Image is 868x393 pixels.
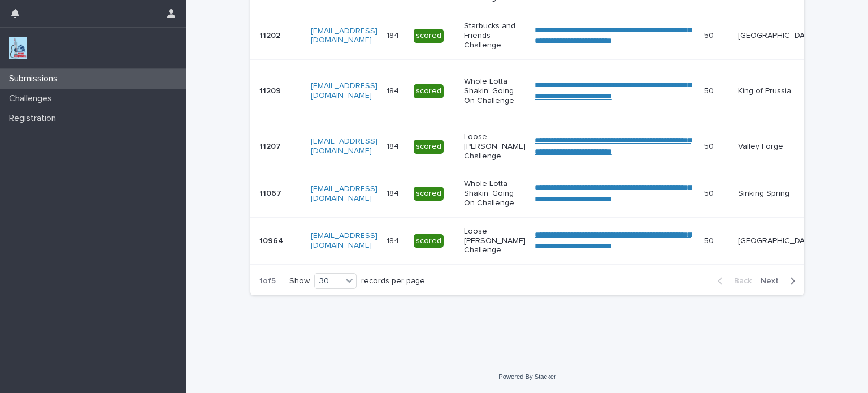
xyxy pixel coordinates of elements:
p: King of Prussia [738,87,816,96]
a: [EMAIL_ADDRESS][DOMAIN_NAME] [311,82,377,100]
p: 50 [704,29,716,41]
p: 10964 [259,234,285,246]
p: Loose [PERSON_NAME] Challenge [464,132,526,161]
a: [EMAIL_ADDRESS][DOMAIN_NAME] [311,27,377,45]
p: Whole Lotta Shakin’ Going On Challenge [464,77,526,105]
p: Loose [PERSON_NAME] Challenge [464,227,526,255]
p: Starbucks and Friends Challenge [464,21,526,50]
p: Submissions [5,74,67,84]
p: 50 [704,234,716,246]
p: 50 [704,187,716,198]
p: Show [289,277,310,286]
p: Registration [5,113,65,124]
a: [EMAIL_ADDRESS][DOMAIN_NAME] [311,232,377,249]
p: Whole Lotta Shakin’ Going On Challenge [464,179,526,208]
p: 11207 [259,140,283,152]
p: 50 [704,140,716,152]
p: 11202 [259,29,283,41]
p: records per page [361,277,425,286]
p: Challenges [5,93,61,104]
p: 50 [704,84,716,96]
span: Next [761,277,785,285]
p: Sinking Spring [738,189,816,198]
p: 184 [387,234,401,246]
a: Powered By Stacker [498,373,555,380]
p: 184 [387,84,401,96]
p: 11209 [259,84,283,96]
div: scored [414,29,444,43]
div: scored [414,234,444,248]
div: scored [414,84,444,98]
span: Back [727,277,752,285]
a: [EMAIL_ADDRESS][DOMAIN_NAME] [311,137,377,155]
p: 11067 [259,187,284,198]
p: 184 [387,29,401,41]
img: jxsLJbdS1eYBI7rVAS4p [9,37,27,59]
p: 184 [387,187,401,198]
div: scored [414,140,444,154]
button: Back [709,276,756,286]
button: Next [756,276,804,286]
p: Valley Forge [738,142,816,152]
p: [GEOGRAPHIC_DATA] [738,31,816,41]
a: [EMAIL_ADDRESS][DOMAIN_NAME] [311,185,377,202]
div: 30 [315,275,342,287]
p: [GEOGRAPHIC_DATA] [738,236,816,246]
p: 1 of 5 [250,267,285,295]
p: 184 [387,140,401,152]
div: scored [414,187,444,201]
